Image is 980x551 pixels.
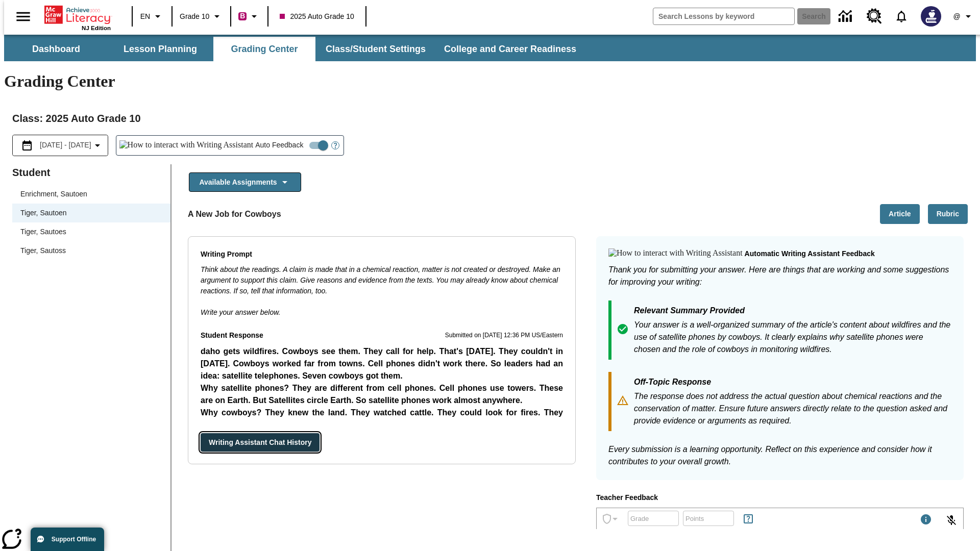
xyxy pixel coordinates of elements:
a: Home [44,5,111,25]
p: Thank you for submitting your answer. Here are things that are working and some suggestions for i... [608,264,951,288]
div: Tiger, Sautoes [12,222,170,241]
button: Rubric, Will open in new tab [928,204,968,224]
button: Rules for Earning Points and Achievements, Will open in new tab [738,509,758,529]
a: Notifications [888,3,915,30]
span: [DATE] - [DATE] [40,140,91,151]
button: Open Help for Writing Assistant [327,136,344,155]
button: Click to activate and allow voice recognition [939,508,964,533]
p: Think about the readings. A claim is made that in a chemical reaction, matter is not created or d... [201,264,563,296]
img: How to interact with Writing Assistant [119,140,254,151]
div: Write your answer below. [201,264,563,318]
a: Resource Center, Will open in new tab [861,3,888,30]
button: Language: EN, Select a language [136,7,168,26]
div: SubNavbar [4,35,976,61]
p: daho gets wildfires. Cowboys see them. They call for help. That's [DATE]. They couldn't in [DATE]... [201,345,563,382]
span: Tiger, Sautoes [20,227,162,237]
input: search field [653,8,794,24]
p: Off-Topic Response [634,376,951,390]
span: B [240,10,245,22]
span: EN [140,11,150,22]
div: Home [44,4,111,31]
button: Select a new avatar [915,3,947,30]
span: Tiger, Sautoss [20,245,162,256]
span: 2025 Auto Grade 10 [280,11,354,22]
p: Writing Prompt [201,249,563,260]
h1: Grading Center [4,72,976,91]
img: Avatar [921,6,941,27]
span: @ [953,11,960,22]
button: Article, Will open in new tab [880,204,920,224]
button: Support Offline [31,528,104,551]
p: Submitted on [DATE] 12:36 PM US/Eastern [445,331,563,341]
button: Available Assignments [189,172,301,192]
div: SubNavbar [4,37,585,61]
button: Profile/Settings [947,7,980,26]
p: Why satellite phones? They are different from cell phones. Cell phones use towers. These are on E... [201,382,563,407]
p: Student Response [201,345,563,421]
input: Points: Must be equal to or less than 25. [683,505,734,532]
button: Open side menu [8,2,38,32]
p: Every submission is a learning opportunity. Reflect on this experience and consider how it contri... [608,443,951,468]
span: Grade 10 [180,11,209,22]
img: How to interact with Writing Assistant [608,248,743,259]
p: Relevant Summary Provided [634,305,951,319]
span: NJ Edition [82,25,111,31]
a: Data Center [832,3,861,31]
p: Teacher Feedback [596,492,964,504]
button: College and Career Readiness [436,37,584,61]
div: Points: Must be equal to or less than 25. [683,511,734,526]
button: Lesson Planning [109,37,211,61]
span: Support Offline [52,536,96,543]
svg: Collapse Date Range Filter [91,139,104,152]
div: Enrichment, Sautoen [12,185,170,204]
p: Why cowboys? They knew the land. They watched cattle. They could look for fires. They could call ... [201,407,563,431]
div: Tiger, Sautoss [12,241,170,260]
p: Your answer is a well-organized summary of the article's content about wildfires and the use of s... [634,319,951,356]
span: Tiger, Sautoen [20,208,162,218]
button: Select the date range menu item [17,139,104,152]
p: Student Response [201,330,263,341]
span: Enrichment, Sautoen [20,189,162,199]
p: The response does not address the actual question about chemical reactions and the conservation o... [634,390,951,427]
div: Tiger, Sautoen [12,204,170,222]
button: Grading Center [213,37,315,61]
span: Auto Feedback [255,140,303,151]
button: Writing Assistant Chat History [201,433,320,452]
button: Grade: Grade 10, Select a grade [176,7,227,26]
button: Class/Student Settings [317,37,434,61]
p: Student [12,164,170,181]
div: Grade: Letters, numbers, %, + and - are allowed. [628,511,679,526]
input: Grade: Letters, numbers, %, + and - are allowed. [628,505,679,532]
p: A New Job for Cowboys [188,208,281,220]
p: Automatic writing assistant feedback [745,248,875,260]
button: Boost Class color is violet red. Change class color [234,7,264,26]
div: Maximum 1000 characters Press Escape to exit toolbar and use left and right arrow keys to access ... [920,513,932,528]
h2: Class : 2025 Auto Grade 10 [12,110,968,127]
button: Dashboard [5,37,107,61]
